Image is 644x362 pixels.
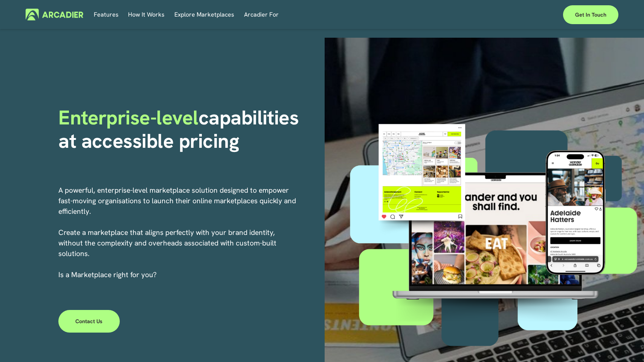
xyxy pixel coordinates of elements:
[58,104,198,130] span: Enterprise-level
[60,270,157,279] a: s a Marketplace right for you?
[94,9,119,20] a: Features
[58,185,297,280] p: A powerful, enterprise-level marketplace solution designed to empower fast-moving organisations t...
[58,104,304,154] strong: capabilities at accessible pricing
[563,5,618,24] a: Get in touch
[244,9,279,20] a: folder dropdown
[174,9,234,20] a: Explore Marketplaces
[58,270,157,279] span: I
[128,9,165,20] a: folder dropdown
[26,9,83,20] img: Arcadier
[244,9,279,20] span: Arcadier For
[606,326,644,362] iframe: Chat Widget
[58,310,120,333] a: Contact Us
[128,9,165,20] span: How It Works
